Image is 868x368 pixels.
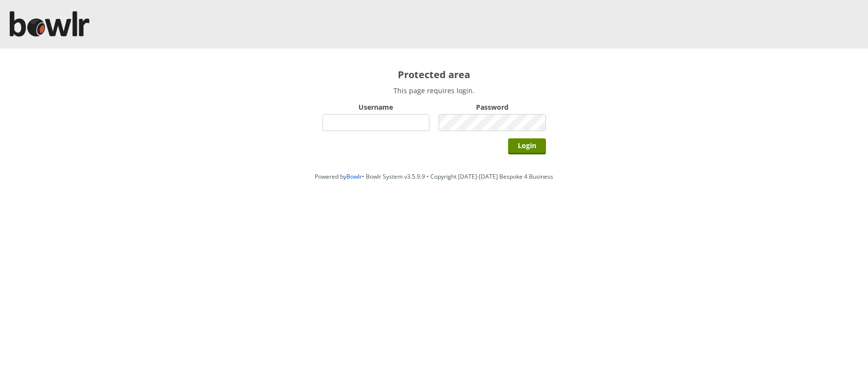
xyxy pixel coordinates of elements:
[323,86,546,95] p: This page requires login.
[315,172,553,181] span: Powered by • Bowlr System v3.5.9.9 • Copyright [DATE]-[DATE] Bespoke 4 Business
[346,172,362,181] a: Bowlr
[508,138,546,154] input: Login
[323,68,546,81] h2: Protected area
[323,102,430,112] label: Username
[439,102,546,112] label: Password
